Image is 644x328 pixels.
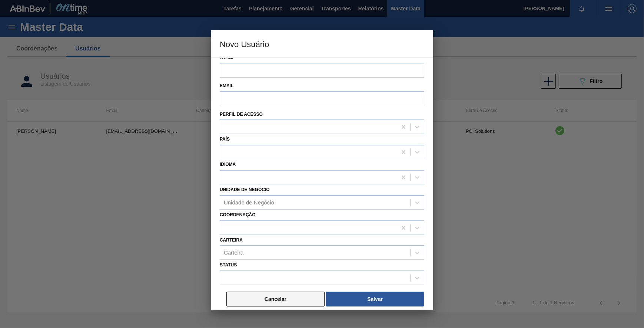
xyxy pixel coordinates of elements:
[224,250,243,256] div: Carteira
[220,81,424,91] label: Email
[220,187,270,192] label: Unidade de Negócio
[220,237,243,243] label: Carteira
[211,30,433,58] h3: Novo Usuário
[224,199,274,206] div: Unidade de Negócio
[220,212,256,217] label: Coordenação
[220,137,230,142] label: País
[326,292,424,306] button: Salvar
[220,262,237,268] label: Status
[220,112,263,117] label: Perfil de Acesso
[220,162,236,167] label: Idioma
[226,292,325,306] button: Cancelar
